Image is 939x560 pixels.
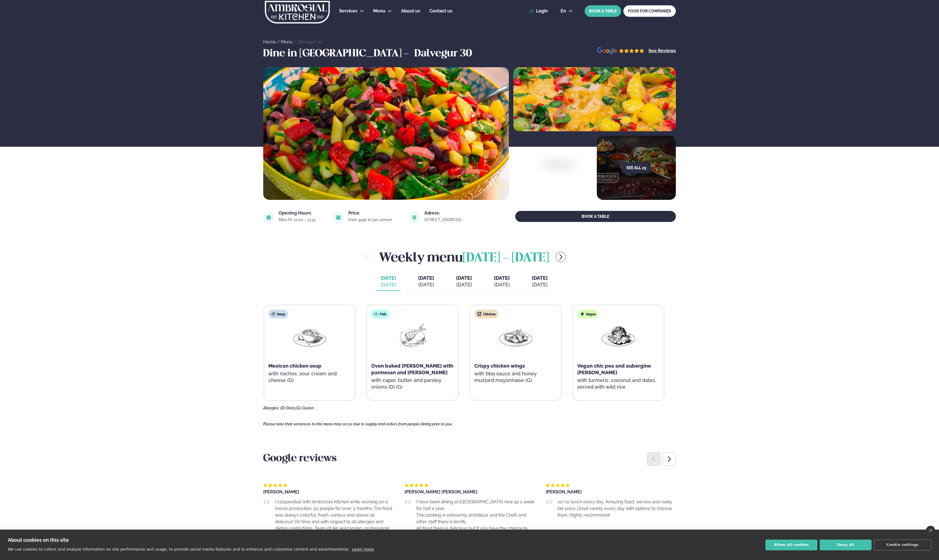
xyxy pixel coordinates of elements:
[529,9,548,14] a: Login
[429,8,452,14] a: Contact us
[294,39,297,45] span: /
[264,1,330,23] img: logo
[268,363,321,369] span: Mexican chicken soup
[546,490,676,494] div: [PERSON_NAME]
[380,281,396,288] div: [DATE]
[373,8,385,14] span: Menu
[424,211,472,215] div: Adress:
[494,281,510,288] div: [DATE]
[597,47,644,55] img: image alt
[556,252,566,262] button: menu-btn-right
[279,218,326,222] div: Mon-Fri: 11:00 - 13:30
[409,212,420,223] img: image alt
[280,406,296,410] span: (D) Dairy,
[429,8,452,14] span: Contact us
[414,273,438,291] button: [DATE] [DATE]
[263,39,276,45] a: Home
[463,252,549,264] span: [DATE] - [DATE]
[532,281,548,288] div: [DATE]
[371,377,454,390] p: with caper, butter and parsley onions (D) (G)
[926,526,935,535] a: close
[395,323,430,349] img: Fish.png
[474,363,525,369] span: Crispy chicken wings
[414,47,472,61] h3: Dalvegur 30
[623,5,676,17] a: FOOD FOR COMPANIES
[374,312,378,316] img: fish.svg
[277,39,281,45] span: /
[601,323,636,349] img: Vegan.png
[663,452,676,466] div: Next slide
[296,406,314,410] span: (G) Gluten
[456,281,472,288] div: [DATE]
[8,547,350,551] p: We use cookies to collect and analyse information on site performance and usage, to provide socia...
[268,310,288,318] div: Soup
[494,275,510,281] span: [DATE]
[648,49,676,53] a: See Reviews
[379,248,549,266] h2: Weekly menu
[339,8,357,14] a: Services
[348,211,402,215] div: Price:
[513,67,676,131] img: image alt
[577,377,660,390] p: with turmeric, coconut and dates, served with wild rice
[418,275,434,281] span: [DATE]
[8,537,69,543] strong: About cookies on this site
[263,47,412,61] h3: Dine in [GEOGRAPHIC_DATA] -
[263,490,393,494] div: [PERSON_NAME]
[263,422,453,426] span: Please note that variances to the menu may occur due to supply and orders from people dining prio...
[281,39,292,45] a: Menu
[404,490,535,494] div: [PERSON_NAME] [PERSON_NAME]
[416,512,535,525] p: The cooking is extreamly ambitious and the Chefs and other staff there is terrific.
[765,540,817,550] button: Allow all cookies
[556,9,577,13] button: en
[418,281,434,288] div: [DATE]
[279,211,326,215] div: Opening Hours:
[401,8,420,14] span: About us
[348,218,402,222] div: from 3490 kr per person
[474,370,557,384] p: with bbq sauce and honey mustard mayonnaise (G)
[527,273,552,291] button: [DATE] [DATE]
[362,252,372,262] button: menu-btn-left
[647,452,660,466] div: Previous slide
[577,363,651,375] span: Vegan chic pea and aubergine [PERSON_NAME]
[424,216,472,223] a: link
[401,8,420,14] a: About us
[874,540,931,550] button: Cookie settings
[373,8,385,14] a: Menu
[263,212,274,223] img: image alt
[380,275,396,281] span: [DATE]
[339,8,357,14] span: Services
[371,310,389,318] div: Fish
[580,312,584,316] img: Vegan.svg
[333,212,344,223] img: image alt
[292,323,327,349] img: Soup.png
[416,499,535,512] p: I have been dining at [GEOGRAPHIC_DATA] now 5x a week for half a year.
[561,9,566,13] span: en
[490,273,514,291] button: [DATE] [DATE]
[263,406,279,410] span: Allergies:
[820,540,872,550] button: Deny all
[268,370,351,384] p: with nachos, sour cream and cheese (D)
[558,499,672,518] span: 10/10 lunch every day. Amazing food, service and really fair price. Great variety every day with ...
[622,162,651,173] button: See all 23
[545,161,640,238] img: image alt
[376,273,401,291] button: [DATE] [DATE]
[416,525,535,538] p: All food there is delicious but if you have the chance to come then I must recommend the fish the...
[577,310,598,318] div: Vegan
[263,452,676,465] h3: Google reviews
[263,67,509,200] img: image alt
[474,310,498,318] div: Chicken
[498,323,533,349] img: Chicken-wings-legs.png
[515,211,676,222] button: BOOK A TABLE
[477,312,482,316] img: chicken.svg
[352,547,374,551] a: Learn more
[456,275,472,281] span: [DATE]
[297,39,323,45] a: Dalvegur 30
[275,499,392,544] span: I cooperated with Ambrosial Kitchen while working on a movie production. 50 people for over 3 mon...
[532,275,548,281] span: [DATE]
[585,5,621,17] button: BOOK A TABLE
[371,363,453,375] span: Oven baked [PERSON_NAME] with parmesan and [PERSON_NAME]
[452,273,476,291] button: [DATE] [DATE]
[271,312,276,316] img: soup.svg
